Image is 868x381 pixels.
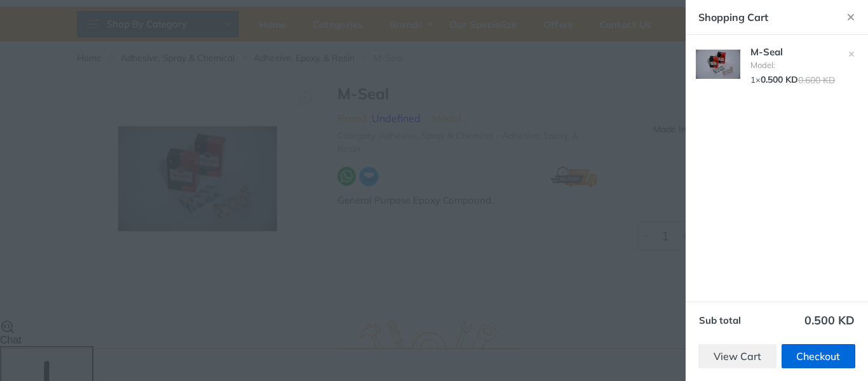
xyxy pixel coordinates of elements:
[698,344,776,368] a: View Cart
[750,74,756,85] span: 1
[798,76,835,85] span: 0.600 KD
[750,46,783,58] a: M-Seal
[750,73,835,87] div: ×
[696,48,740,81] img: Royal Tools - M-Seal
[750,60,835,70] li: Model:
[698,312,778,329] th: Sub total
[782,344,856,368] a: Checkout
[698,10,821,25] div: Shopping Cart
[778,312,855,329] td: 0.500 KD
[761,74,798,85] span: 0.500 KD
